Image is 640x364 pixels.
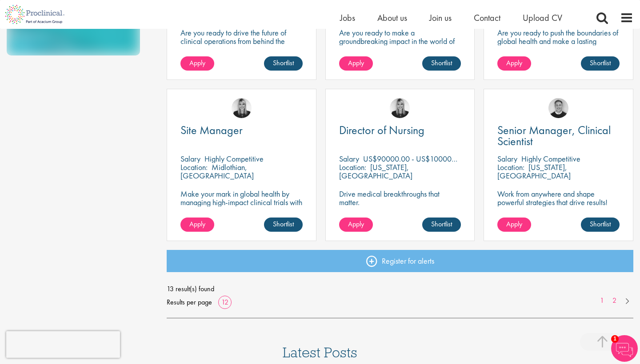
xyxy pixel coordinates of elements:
[180,162,208,172] span: Location:
[521,154,580,164] p: Highly Competitive
[377,12,407,24] a: About us
[339,123,424,138] span: Director of Nursing
[180,162,254,181] p: Midlothian, [GEOGRAPHIC_DATA]
[180,125,303,136] a: Site Manager
[497,125,620,147] a: Senior Manager, Clinical Scientist
[497,56,531,71] a: Apply
[608,296,621,306] a: 2
[611,335,619,343] span: 1
[167,296,212,309] span: Results per page
[167,250,633,272] a: Register for alerts
[422,218,461,232] a: Shortlist
[180,190,303,215] p: Make your mark in global health by managing high-impact clinical trials with a leading CRO.
[340,12,355,24] a: Jobs
[497,162,524,172] span: Location:
[180,123,243,138] span: Site Manager
[429,12,452,24] a: Join us
[189,58,205,67] span: Apply
[204,154,264,164] p: Highly Competitive
[497,123,611,149] span: Senior Manager, Clinical Scientist
[497,190,620,223] p: Work from anywhere and shape powerful strategies that drive results! Enjoy the freedom of remote ...
[390,98,410,118] img: Janelle Jones
[497,154,517,164] span: Salary
[339,162,366,172] span: Location:
[348,58,364,67] span: Apply
[497,162,571,181] p: [US_STATE], [GEOGRAPHIC_DATA]
[339,218,373,232] a: Apply
[422,56,461,71] a: Shortlist
[363,154,500,164] p: US$90000.00 - US$100000.00 per annum
[506,219,522,229] span: Apply
[596,296,608,306] a: 1
[548,98,568,118] img: Bo Forsen
[506,58,522,67] span: Apply
[339,190,461,206] p: Drive medical breakthroughs that matter.
[218,297,232,307] a: 12
[474,12,500,24] a: Contact
[348,219,364,229] span: Apply
[497,218,531,232] a: Apply
[6,331,120,358] iframe: reCAPTCHA
[339,162,412,181] p: [US_STATE], [GEOGRAPHIC_DATA]
[180,154,200,164] span: Salary
[264,218,303,232] a: Shortlist
[232,98,252,118] img: Janelle Jones
[180,218,214,232] a: Apply
[581,56,620,71] a: Shortlist
[339,56,373,71] a: Apply
[264,56,303,71] a: Shortlist
[611,335,638,362] img: Chatbot
[523,12,562,24] a: Upload CV
[180,56,214,71] a: Apply
[581,218,620,232] a: Shortlist
[167,282,633,296] span: 13 result(s) found
[189,219,205,229] span: Apply
[339,125,461,136] a: Director of Nursing
[339,154,359,164] span: Salary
